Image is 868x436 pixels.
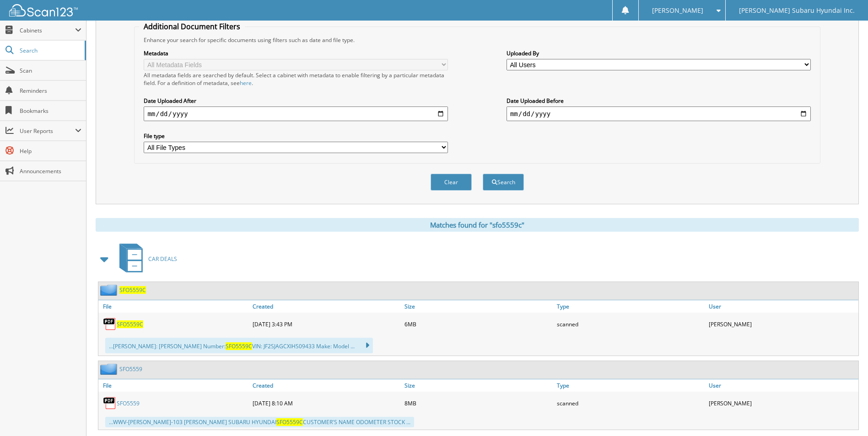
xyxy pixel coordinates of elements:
[96,218,859,232] div: Matches found for "sfo5559c"
[402,300,554,313] a: Size
[555,315,706,333] div: scanned
[507,106,811,121] input: end
[250,315,402,333] div: [DATE] 3:43 PM
[144,97,448,105] label: Date Uploaded After
[402,315,554,333] div: 6MB
[148,255,177,263] span: CAR DEALS
[20,167,81,175] span: Announcements
[20,147,81,155] span: Help
[739,8,855,13] span: [PERSON_NAME] Subaru Hyundai Inc.
[706,315,858,333] div: [PERSON_NAME]
[652,8,703,13] span: [PERSON_NAME]
[144,71,448,87] div: All metadata fields are searched by default. Select a cabinet with metadata to enable filtering b...
[103,317,117,331] img: PDF.png
[117,399,140,407] a: SFO5559
[100,363,119,375] img: folder2.png
[119,365,142,373] a: SFO5559
[105,338,373,353] div: ...[PERSON_NAME]: [PERSON_NAME] Number: VIN: JF2SJAGCXIHS09433 Make: Model ...
[402,394,554,412] div: 8MB
[100,284,119,296] img: folder2.png
[250,300,402,313] a: Created
[20,27,75,34] span: Cabinets
[822,392,868,436] iframe: Chat Widget
[402,379,554,392] a: Size
[98,379,250,392] a: File
[20,107,81,115] span: Bookmarks
[507,97,811,105] label: Date Uploaded Before
[226,342,252,350] span: SFO5559C
[117,320,143,328] a: SFO5559C
[119,286,146,294] a: SFO5559C
[507,49,811,57] label: Uploaded By
[20,127,75,135] span: User Reports
[240,79,252,87] a: here
[20,87,81,95] span: Reminders
[483,174,524,191] button: Search
[144,49,448,57] label: Metadata
[139,21,245,32] legend: Additional Document Filters
[250,379,402,392] a: Created
[144,132,448,140] label: File type
[706,394,858,412] div: [PERSON_NAME]
[706,300,858,313] a: User
[706,379,858,392] a: User
[114,241,177,277] a: CAR DEALS
[555,394,706,412] div: scanned
[98,300,250,313] a: File
[9,4,78,16] img: scan123-logo-white.svg
[139,36,815,44] div: Enhance your search for specific documents using filters such as date and file type.
[555,379,706,392] a: Type
[103,396,117,410] img: PDF.png
[105,417,414,427] div: ...WWV-[PERSON_NAME]-103 [PERSON_NAME] SUBARU HYUNDAI CUSTOMER'S NAME ODOMETER STOCK ...
[20,47,80,54] span: Search
[144,106,448,121] input: start
[20,67,81,74] span: Scan
[555,300,706,313] a: Type
[250,394,402,412] div: [DATE] 8:10 AM
[276,418,303,426] span: SFO5559C
[431,174,472,191] button: Clear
